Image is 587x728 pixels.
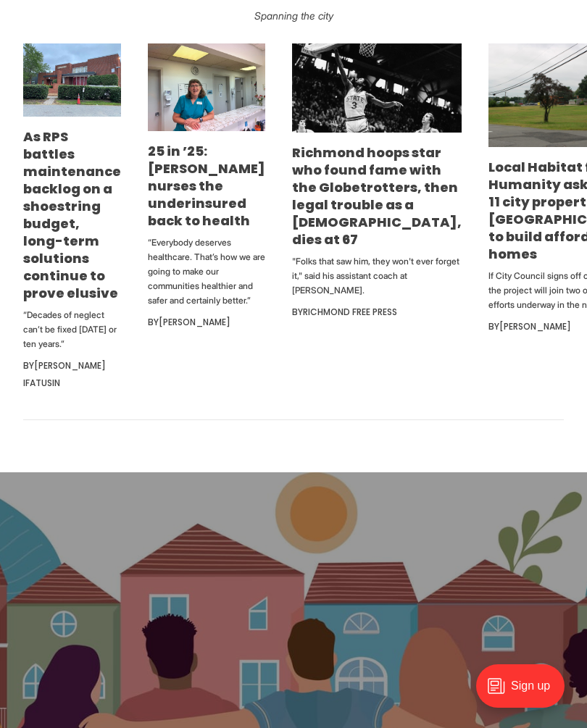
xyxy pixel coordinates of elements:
a: [PERSON_NAME] Ifatusin [23,359,106,389]
a: As RPS battles maintenance backlog on a shoestring budget, long-term solutions continue to prove ... [23,127,121,302]
iframe: portal-trigger [464,657,587,728]
div: By [292,304,462,321]
div: By [23,357,121,392]
img: Richmond hoops star who found fame with the Globetrotters, then legal trouble as a pastor, dies a... [292,43,462,133]
a: 25 in ’25: [PERSON_NAME] nurses the underinsured back to health [148,142,265,230]
p: Spanning the city [23,6,564,26]
img: 25 in ’25: Marilyn Metzler nurses the underinsured back to health [148,43,265,132]
div: By [148,314,265,331]
a: [PERSON_NAME] [159,316,230,328]
a: [PERSON_NAME] [499,320,571,332]
p: “Everybody deserves healthcare. That’s how we are going to make our communities healthier and saf... [148,235,265,308]
a: Richmond hoops star who found fame with the Globetrotters, then legal trouble as a [DEMOGRAPHIC_D... [292,143,462,248]
a: Richmond Free Press [303,306,397,318]
img: As RPS battles maintenance backlog on a shoestring budget, long-term solutions continue to prove ... [23,43,121,117]
p: “Decades of neglect can’t be fixed [DATE] or ten years.” [23,308,121,351]
p: "Folks that saw him, they won't ever forget it," said his assistant coach at [PERSON_NAME]. [292,254,462,298]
